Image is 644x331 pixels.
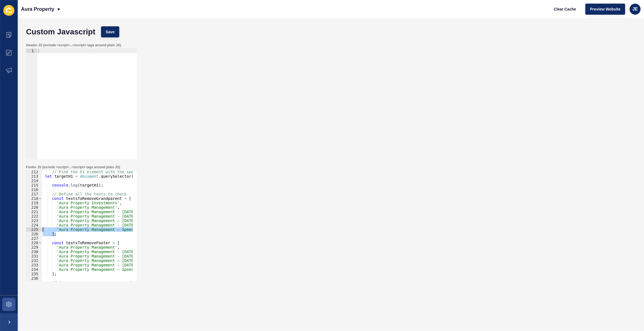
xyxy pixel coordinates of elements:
[26,245,42,249] div: 229
[26,183,42,187] div: 215
[585,4,625,15] button: Preview Website
[549,4,581,15] button: Clear Cache
[106,29,115,35] span: Save
[26,254,42,258] div: 231
[26,236,42,241] div: 227
[554,6,576,12] span: Clear Cache
[26,187,42,192] div: 216
[26,165,120,169] label: Footer JS (include <script>...</script> tags around plain JS)
[26,281,42,285] div: 237
[26,272,42,276] div: 235
[26,218,42,223] div: 223
[26,263,42,267] div: 233
[26,214,42,218] div: 222
[26,223,42,227] div: 224
[26,232,42,236] div: 226
[26,192,42,196] div: 217
[26,170,42,174] div: 212
[26,29,95,35] h1: Custom Javascript
[26,276,42,281] div: 236
[26,43,121,47] label: Header JS (include <script>...</script> tags around plain JS)
[101,26,120,37] button: Save
[26,227,42,232] div: 225
[26,249,42,254] div: 230
[21,2,54,16] p: Aura Property
[26,196,42,201] div: 218
[26,179,42,183] div: 214
[26,174,42,179] div: 213
[26,258,42,263] div: 232
[590,6,620,12] span: Preview Website
[26,49,37,53] div: 1
[26,201,42,205] div: 219
[632,6,638,12] span: JE
[26,205,42,210] div: 220
[26,210,42,214] div: 221
[26,241,42,245] div: 228
[26,267,42,272] div: 234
